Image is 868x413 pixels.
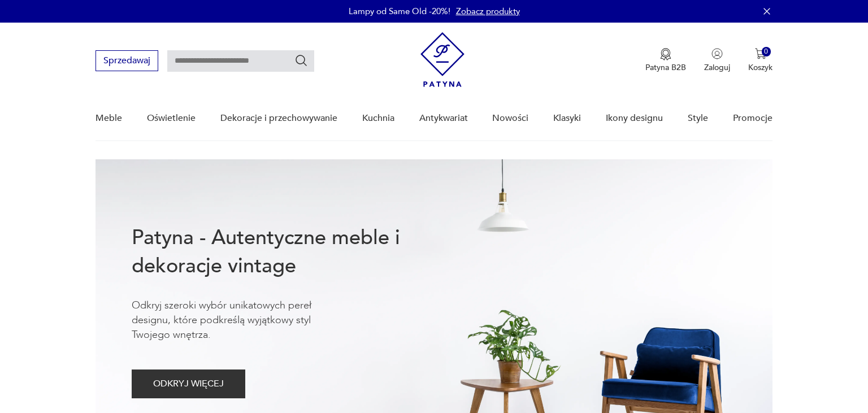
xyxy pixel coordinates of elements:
[762,47,771,56] div: 0
[553,97,581,140] a: Klasyki
[419,97,468,140] a: Antykwariat
[492,97,528,140] a: Nowości
[704,62,730,73] p: Zaloguj
[645,48,686,73] button: Patyna B2B
[733,97,772,140] a: Promocje
[349,6,450,17] p: Lampy od Same Old -20%!
[220,97,337,140] a: Dekoracje i przechowywanie
[645,62,686,73] p: Patyna B2B
[420,32,465,87] img: Patyna - sklep z meblami i dekoracjami vintage
[755,48,766,59] img: Ikona koszyka
[660,48,671,60] img: Ikona medalu
[748,48,772,73] button: 0Koszyk
[711,48,723,59] img: Ikonka użytkownika
[147,97,196,140] a: Oświetlenie
[132,381,245,389] a: ODKRYJ WIĘCEJ
[688,97,708,140] a: Style
[132,298,346,342] p: Odkryj szeroki wybór unikatowych pereł designu, które podkreślą wyjątkowy styl Twojego wnętrza.
[96,58,158,66] a: Sprzedawaj
[362,97,394,140] a: Kuchnia
[456,6,520,17] a: Zobacz produkty
[132,369,245,398] button: ODKRYJ WIĘCEJ
[96,97,122,140] a: Meble
[132,224,437,280] h1: Patyna - Autentyczne meble i dekoracje vintage
[748,62,772,73] p: Koszyk
[294,54,308,67] button: Szukaj
[645,48,686,73] a: Ikona medaluPatyna B2B
[606,97,663,140] a: Ikony designu
[704,48,730,73] button: Zaloguj
[96,50,158,71] button: Sprzedawaj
